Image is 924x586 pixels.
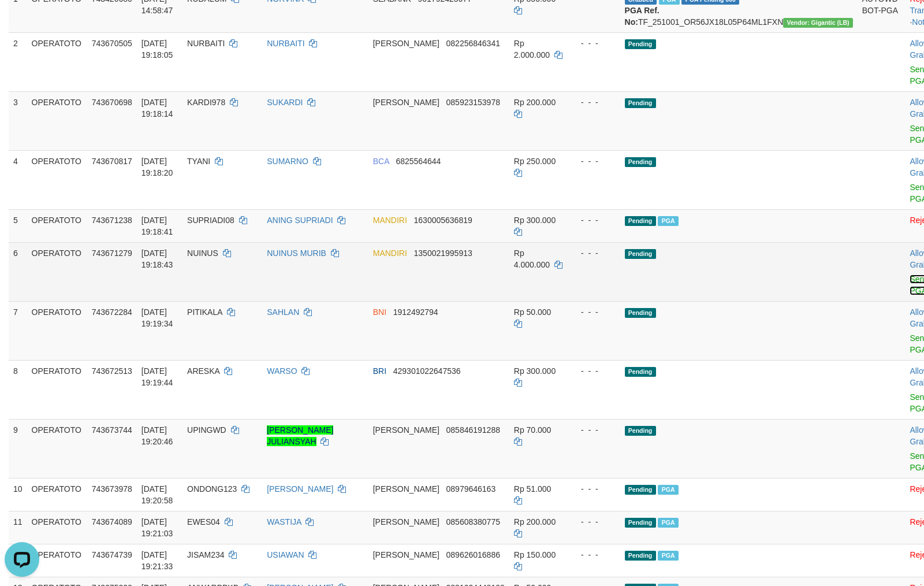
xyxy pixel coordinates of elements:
[514,425,552,435] span: Rp 70.000
[27,150,87,209] td: OPERATOTO
[267,307,299,317] a: SAHLAN
[187,39,225,48] span: NURBAITI
[9,360,27,419] td: 8
[187,307,222,317] span: PITIKALA
[572,306,616,318] div: - - -
[572,549,616,561] div: - - -
[446,484,496,494] span: Copy 08979646163 to clipboard
[27,91,87,150] td: OPERATOTO
[572,155,616,167] div: - - -
[141,366,173,387] span: [DATE] 19:19:44
[514,550,556,559] span: Rp 150.000
[373,307,386,317] span: BNI
[625,39,656,49] span: Pending
[187,517,220,526] span: EWES04
[625,6,660,27] b: PGA Ref. No:
[9,511,27,544] td: 11
[92,307,132,317] span: 743672284
[9,419,27,478] td: 9
[92,157,132,166] span: 743670817
[9,32,27,91] td: 2
[187,157,210,166] span: TYANI
[27,511,87,544] td: OPERATOTO
[9,209,27,242] td: 5
[572,97,616,108] div: - - -
[625,157,656,167] span: Pending
[187,484,237,494] span: ONDONG123
[625,518,656,528] span: Pending
[625,426,656,436] span: Pending
[373,216,407,225] span: MANDIRI
[446,425,500,435] span: Copy 085846191288 to clipboard
[141,216,173,236] span: [DATE] 19:18:41
[141,484,173,505] span: [DATE] 19:20:58
[572,424,616,436] div: - - -
[514,366,556,376] span: Rp 300.000
[373,366,386,376] span: BRI
[9,242,27,301] td: 6
[27,301,87,360] td: OPERATOTO
[446,550,500,559] span: Copy 089626016886 to clipboard
[267,484,333,494] a: [PERSON_NAME]
[27,478,87,511] td: OPERATOTO
[514,249,550,269] span: Rp 4.000.000
[267,517,301,526] a: WASTIJA
[92,550,132,559] span: 743674739
[446,98,500,107] span: Copy 085923153978 to clipboard
[267,249,326,258] a: NUINUS MURIB
[373,157,389,166] span: BCA
[9,91,27,150] td: 3
[141,550,173,571] span: [DATE] 19:21:33
[92,366,132,376] span: 743672513
[625,367,656,377] span: Pending
[9,478,27,511] td: 10
[514,157,556,166] span: Rp 250.000
[373,484,439,494] span: [PERSON_NAME]
[141,425,173,446] span: [DATE] 19:20:46
[393,366,461,376] span: Copy 429301022647536 to clipboard
[446,39,500,48] span: Copy 082256846341 to clipboard
[92,517,132,526] span: 743674089
[267,550,304,559] a: USIAWAN
[27,544,87,577] td: OPERATOTO
[514,39,550,60] span: Rp 2.000.000
[572,247,616,259] div: - - -
[373,517,439,526] span: [PERSON_NAME]
[572,365,616,377] div: - - -
[267,98,303,107] a: SUKARDI
[9,301,27,360] td: 7
[572,483,616,495] div: - - -
[141,249,173,269] span: [DATE] 19:18:43
[5,5,39,39] button: Open LiveChat chat widget
[187,550,225,559] span: JISAM234
[141,39,173,60] span: [DATE] 19:18:05
[92,98,132,107] span: 743670698
[414,249,472,258] span: Copy 1350021995913 to clipboard
[27,242,87,301] td: OPERATOTO
[514,216,556,225] span: Rp 300.000
[141,517,173,538] span: [DATE] 19:21:03
[267,366,297,376] a: WARSO
[27,419,87,478] td: OPERATOTO
[658,216,678,226] span: PGA
[414,216,472,225] span: Copy 1630005636819 to clipboard
[187,216,234,225] span: SUPRIADI08
[658,485,678,495] span: Marked by bfgprasetyo
[625,216,656,226] span: Pending
[393,307,438,317] span: Copy 1912492794 to clipboard
[187,249,218,258] span: NUINUS
[267,216,333,225] a: ANING SUPRIADI
[92,425,132,435] span: 743673744
[187,425,226,435] span: UPINGWD
[141,98,173,118] span: [DATE] 19:18:14
[141,307,173,328] span: [DATE] 19:19:34
[92,39,132,48] span: 743670505
[92,216,132,225] span: 743671238
[27,360,87,419] td: OPERATOTO
[514,98,556,107] span: Rp 200.000
[572,214,616,226] div: - - -
[187,98,225,107] span: KARDI978
[9,150,27,209] td: 4
[514,517,556,526] span: Rp 200.000
[625,98,656,108] span: Pending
